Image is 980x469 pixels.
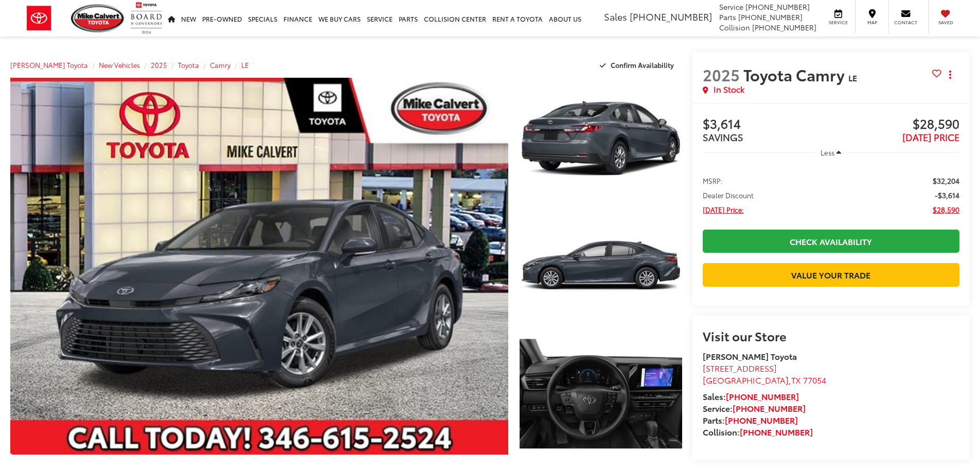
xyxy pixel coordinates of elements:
span: In Stock [714,83,744,95]
span: [PHONE_NUMBER] [745,2,810,12]
span: $28,590 [831,117,959,132]
span: TX [791,374,801,386]
span: Map [861,19,883,26]
strong: Service: [703,402,806,414]
strong: [PERSON_NAME] Toyota [703,350,797,362]
span: [PHONE_NUMBER] [738,12,803,22]
a: Value Your Trade [703,263,959,286]
a: Camry [210,60,230,70]
a: Check Availability [703,230,959,253]
a: 2025 [151,60,167,70]
a: [PERSON_NAME] Toyota [10,60,88,70]
span: LE [848,72,857,83]
span: Service [719,2,743,12]
span: 2025 [703,63,740,85]
span: Parts [719,12,736,22]
span: Dealer Discount [703,190,754,200]
span: Toyota Camry [743,63,848,85]
span: dropdown dots [949,71,951,79]
span: [DATE] PRICE [902,130,959,144]
span: [PHONE_NUMBER] [630,10,712,23]
span: Sales [604,10,627,23]
span: Collision [719,22,750,32]
span: -$3,614 [935,190,959,200]
img: 2025 Toyota Camry LE [5,76,513,457]
a: [PHONE_NUMBER] [733,402,806,414]
a: LE [241,60,249,70]
button: Confirm Availability [594,56,682,74]
a: [STREET_ADDRESS] [GEOGRAPHIC_DATA],TX 77054 [703,362,826,386]
span: Confirm Availability [611,60,674,70]
span: 77054 [803,374,826,386]
button: Actions [941,65,959,83]
a: Expand Photo 0 [10,78,508,455]
strong: Sales: [703,390,799,402]
img: Mike Calvert Toyota [71,4,126,32]
strong: Collision: [703,426,813,438]
span: SAVINGS [703,130,743,144]
button: Less [815,143,846,162]
a: Expand Photo 2 [520,205,682,327]
span: Contact [894,19,917,26]
a: [PHONE_NUMBER] [740,426,813,438]
img: 2025 Toyota Camry LE [518,332,683,456]
span: Saved [934,19,957,26]
span: Service [827,19,850,26]
span: , [703,374,826,386]
span: [STREET_ADDRESS] [703,362,777,374]
span: [PHONE_NUMBER] [752,22,816,32]
a: [PHONE_NUMBER] [725,414,798,426]
span: $32,204 [933,176,959,186]
span: Less [821,148,834,157]
img: 2025 Toyota Camry LE [518,76,683,201]
strong: Parts: [703,414,798,426]
span: [DATE] Price: [703,204,744,215]
a: Expand Photo 1 [520,78,682,200]
a: New Vehicles [99,60,140,70]
a: Toyota [178,60,199,70]
span: MSRP: [703,176,723,186]
span: [GEOGRAPHIC_DATA] [703,374,789,386]
h2: Visit our Store [703,329,959,342]
span: $28,590 [933,204,959,215]
a: [PHONE_NUMBER] [726,390,799,402]
a: Expand Photo 3 [520,333,682,455]
img: 2025 Toyota Camry LE [518,204,683,328]
span: $3,614 [703,117,831,132]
